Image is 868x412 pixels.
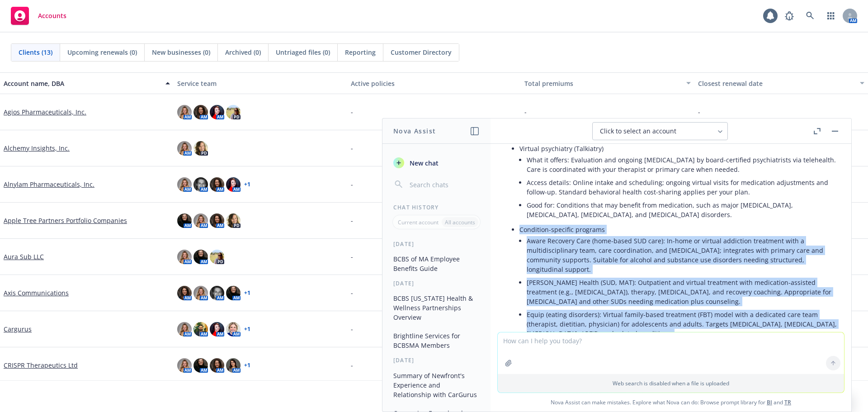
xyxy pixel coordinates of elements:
[193,141,208,156] img: photo
[390,368,483,402] button: Summary of Newfront's Experience and Relationship with CarGurus
[177,286,192,300] img: photo
[4,324,32,334] a: Cargurus
[784,398,791,406] a: TR
[351,79,517,88] div: Active policies
[390,328,483,353] button: Brightline Services for BCBSMA Members
[698,107,700,117] span: -
[408,158,439,168] span: New chat
[592,122,728,140] button: Click to select an account
[244,327,250,332] a: + 1
[527,176,837,199] li: Access details: Online intake and scheduling; ongoing virtual visits for medication adjustments a...
[503,379,839,387] p: Web search is disabled when a file is uploaded
[351,360,353,370] span: -
[210,250,224,264] img: photo
[226,286,241,300] img: photo
[19,47,52,57] span: Clients (13)
[7,3,70,28] a: Accounts
[193,286,208,300] img: photo
[4,143,70,153] a: Alchemy Insights, Inc.
[391,47,452,57] span: Customer Directory
[226,213,241,228] img: photo
[4,180,94,189] a: Alnylam Pharmaceuticals, Inc.
[226,177,241,192] img: photo
[351,252,353,261] span: -
[519,144,837,153] p: Virtual psychiatry (Talkiatry)
[780,7,798,25] a: Report a Bug
[244,182,250,187] a: + 1
[345,47,376,57] span: Reporting
[767,398,772,406] a: BI
[210,358,224,373] img: photo
[210,213,224,228] img: photo
[347,72,521,94] button: Active policies
[193,358,208,373] img: photo
[177,250,192,264] img: photo
[351,180,353,189] span: -
[600,127,676,136] span: Click to select an account
[177,79,344,88] div: Service team
[527,153,837,176] li: What it offers: Evaluation and ongoing [MEDICAL_DATA] by board-certified psychiatrists via telehe...
[351,288,353,298] span: -
[524,107,527,117] span: -
[393,126,436,136] h1: Nova Assist
[210,286,224,300] img: photo
[4,216,127,225] a: Apple Tree Partners Portfolio Companies
[193,213,208,228] img: photo
[244,363,250,368] a: + 1
[408,178,480,191] input: Search chats
[694,72,868,94] button: Closest renewal date
[4,252,44,261] a: Aura Sub LLC
[210,177,224,192] img: photo
[390,251,483,276] button: BCBS of MA Employee Benefits Guide
[4,360,78,370] a: CRISPR Therapeutics Ltd
[351,324,353,334] span: -
[390,291,483,325] button: BCBS [US_STATE] Health & Wellness Partnerships Overview
[494,393,848,412] span: Nova Assist can make mistakes. Explore what Nova can do: Browse prompt library for and
[382,356,491,364] div: [DATE]
[152,47,210,57] span: New businesses (0)
[351,143,353,153] span: -
[177,358,192,373] img: photo
[351,107,353,117] span: -
[527,199,837,221] li: Good for: Conditions that may benefit from medication, such as major [MEDICAL_DATA], [MEDICAL_DAT...
[519,225,837,234] p: Condition-specific programs
[177,141,192,156] img: photo
[177,322,192,336] img: photo
[276,47,330,57] span: Untriaged files (0)
[174,72,347,94] button: Service team
[801,7,819,25] a: Search
[67,47,137,57] span: Upcoming renewals (0)
[445,218,475,226] p: All accounts
[527,276,837,308] li: [PERSON_NAME] Health (SUD, MAT): Outpatient and virtual treatment with medication-assisted treatm...
[698,79,854,88] div: Closest renewal date
[38,12,66,19] span: Accounts
[521,72,694,94] button: Total premiums
[244,290,250,296] a: + 1
[226,358,241,373] img: photo
[226,105,241,119] img: photo
[351,216,353,225] span: -
[4,288,69,298] a: Axis Communications
[822,7,840,25] a: Switch app
[382,204,491,211] div: Chat History
[225,47,261,57] span: Archived (0)
[527,308,837,340] li: Equip (eating disorders): Virtual family-based treatment (FBT) model with a dedicated care team (...
[527,234,837,276] li: Aware Recovery Care (home-based SUD care): In-home or virtual addiction treatment with a multidis...
[193,250,208,264] img: photo
[177,213,192,228] img: photo
[382,279,491,287] div: [DATE]
[210,322,224,336] img: photo
[4,79,160,88] div: Account name, DBA
[226,322,241,336] img: photo
[177,105,192,119] img: photo
[524,79,681,88] div: Total premiums
[382,240,491,248] div: [DATE]
[193,322,208,336] img: photo
[210,105,224,119] img: photo
[4,107,86,117] a: Agios Pharmaceuticals, Inc.
[398,218,439,226] p: Current account
[177,177,192,192] img: photo
[193,105,208,119] img: photo
[390,155,483,171] button: New chat
[193,177,208,192] img: photo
